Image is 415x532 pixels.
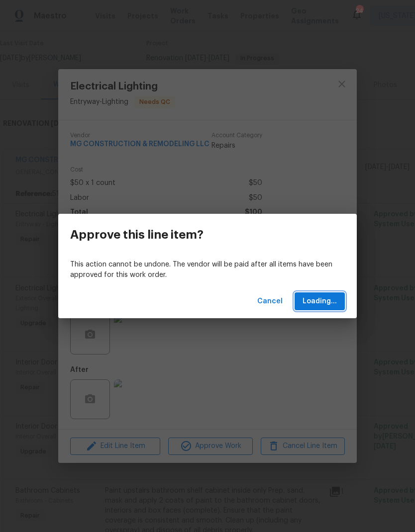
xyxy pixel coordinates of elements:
button: Cancel [253,292,287,311]
h3: Approve this line item? [70,228,204,242]
button: Loading... [295,292,345,311]
p: This action cannot be undone. The vendor will be paid after all items have been approved for this... [70,260,345,280]
span: Cancel [257,295,283,308]
span: Loading... [303,295,337,308]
